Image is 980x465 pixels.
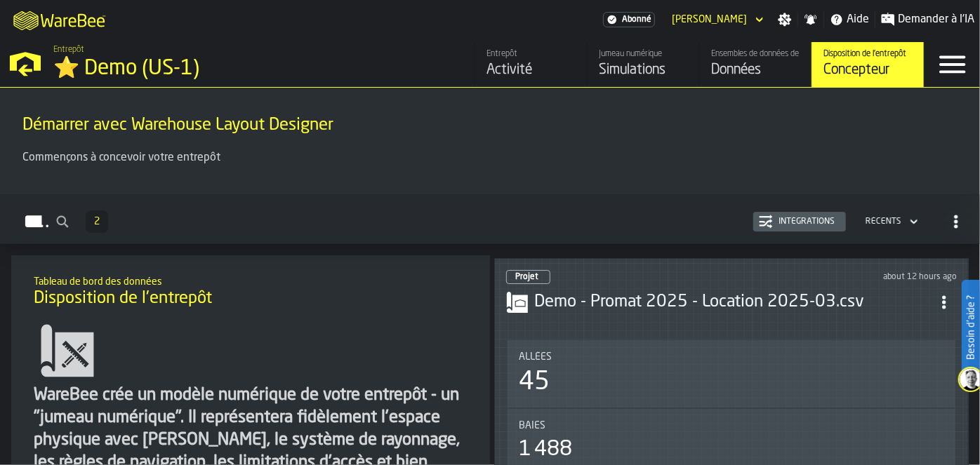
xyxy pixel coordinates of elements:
a: link-to-/wh/i/103622fe-4b04-4da1-b95f-2619b9c959cc/data [699,42,812,87]
h3: Demo - Promat 2025 - Location 2025-03.csv [534,291,932,314]
div: Title [519,420,944,431]
div: DropdownMenuValue-4 [860,213,921,230]
div: Données [711,60,800,80]
button: button-Intégrations [753,212,846,231]
div: status-0 2 [506,270,550,284]
p: Commençons à concevoir votre entrepôt [22,149,958,166]
h2: Sub Title [22,112,958,114]
div: Ensembles de données de l'entrepôt [711,49,800,59]
span: Abonné [622,15,651,25]
div: DropdownMenuValue-Salma HICHAM [666,11,767,28]
div: 45 [519,368,550,396]
div: DropdownMenuValue-4 [866,217,901,227]
label: button-toggle-Demander à l'IA [875,11,980,28]
div: Concepteur [823,60,913,80]
a: link-to-/wh/i/103622fe-4b04-4da1-b95f-2619b9c959cc/simulations [587,42,699,87]
span: Baies [519,420,545,431]
span: Demander à l'IA [898,11,974,28]
span: Projet [515,273,538,281]
label: button-toggle-Paramètres [772,13,797,27]
a: link-to-/wh/i/103622fe-4b04-4da1-b95f-2619b9c959cc/designer [812,42,924,87]
div: title-Démarrer avec Warehouse Layout Designer [11,99,969,149]
div: Jumeau numérique [599,49,688,59]
div: Title [519,351,944,363]
div: Entrepôt [486,49,576,59]
label: button-toggle-Menu [925,42,980,87]
div: Activité [486,60,576,80]
h2: Sub Title [34,274,468,288]
div: title-Disposition de l'entrepôt [22,267,479,317]
div: DropdownMenuValue-Salma HICHAM [672,14,747,25]
div: Intégrations [773,217,840,227]
label: button-toggle-Notifications [798,13,823,27]
span: Allées [519,351,552,363]
span: 2 [94,217,100,227]
span: Disposition de l'entrepôt [34,288,212,310]
span: Entrepôt [53,45,84,55]
div: Updated: 19/08/2025 22:20:59 Created: 14/03/2025 14:18:27 [755,272,958,282]
div: Simulations [599,60,688,80]
label: Besoin d'aide ? [963,281,979,374]
div: ⭐ Demo (US-1) [53,56,432,81]
div: Abonnement au menu [603,12,655,27]
div: 1 488 [519,437,572,462]
div: Disposition de l'entrepôt [823,49,913,59]
span: Aide [847,11,869,28]
div: ButtonLoadMore-En savoir plus-Prévenir-Première-Dernière [80,210,114,233]
a: link-to-/wh/i/103622fe-4b04-4da1-b95f-2619b9c959cc/settings/billing [603,12,655,27]
a: link-to-/wh/i/103622fe-4b04-4da1-b95f-2619b9c959cc/feed/ [475,42,587,87]
label: button-toggle-Aide [824,11,875,28]
span: Démarrer avec Warehouse Layout Designer [22,114,333,137]
div: stat-Allées [508,340,955,407]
